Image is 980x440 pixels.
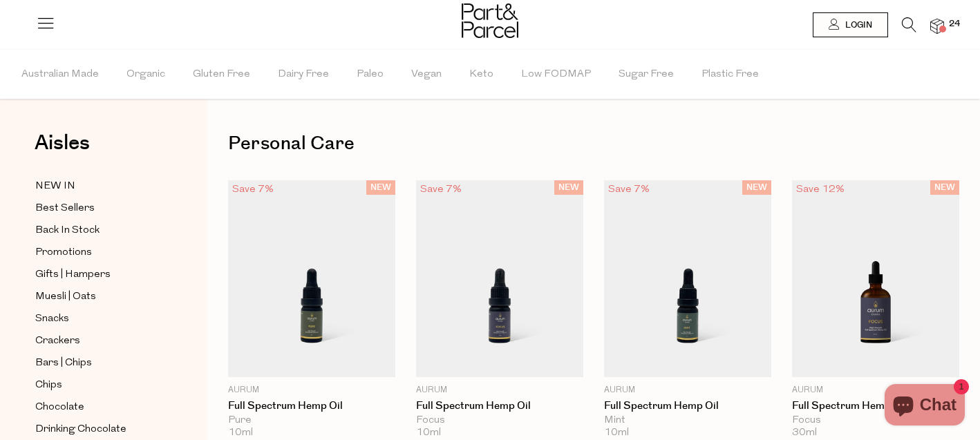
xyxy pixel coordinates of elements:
[416,384,583,396] p: Aurum
[930,180,959,195] span: NEW
[792,427,817,439] span: 30ml
[228,384,395,396] p: Aurum
[604,180,654,199] div: Save 7%
[792,414,959,427] div: Focus
[35,178,161,195] a: NEW IN
[462,3,518,38] img: Part&Parcel
[35,399,161,416] a: Chocolate
[813,12,888,37] a: Login
[35,288,161,305] a: Muesli | Oats
[35,310,161,327] a: Snacks
[35,222,161,239] a: Back In Stock
[35,222,100,239] span: Back In Stock
[945,18,963,30] span: 24
[416,414,583,427] div: Focus
[554,180,583,195] span: NEW
[35,200,95,217] span: Best Sellers
[35,245,92,261] span: Promotions
[619,50,674,99] span: Sugar Free
[792,384,959,396] p: Aurum
[930,19,944,33] a: 24
[604,400,771,412] a: Full Spectrum Hemp Oil
[792,180,959,378] img: Full Spectrum Hemp Oil
[416,400,583,412] a: Full Spectrum Hemp Oil
[35,355,92,372] span: Bars | Chips
[228,427,253,439] span: 10ml
[842,19,872,31] span: Login
[521,50,591,99] span: Low FODMAP
[411,50,442,99] span: Vegan
[35,421,161,438] a: Drinking Chocolate
[357,50,384,99] span: Paleo
[228,128,959,160] h1: Personal Care
[228,400,395,412] a: Full Spectrum Hemp Oil
[35,354,161,372] a: Bars | Chips
[604,414,771,427] div: Mint
[35,421,126,438] span: Drinking Chocolate
[366,180,395,195] span: NEW
[416,180,466,199] div: Save 7%
[742,180,771,195] span: NEW
[193,50,250,99] span: Gluten Free
[469,50,493,99] span: Keto
[35,244,161,261] a: Promotions
[604,384,771,396] p: Aurum
[35,128,90,158] span: Aisles
[880,384,969,429] inbox-online-store-chat: Shopify online store chat
[35,333,80,350] span: Crackers
[35,399,84,416] span: Chocolate
[35,200,161,217] a: Best Sellers
[604,180,771,378] img: Full Spectrum Hemp Oil
[35,377,62,394] span: Chips
[278,50,329,99] span: Dairy Free
[126,50,165,99] span: Organic
[35,267,111,283] span: Gifts | Hampers
[35,178,75,195] span: NEW IN
[35,133,90,167] a: Aisles
[792,180,849,199] div: Save 12%
[701,50,759,99] span: Plastic Free
[604,427,629,439] span: 10ml
[35,289,96,305] span: Muesli | Oats
[35,376,161,394] a: Chips
[792,400,959,412] a: Full Spectrum Hemp Oil
[21,50,99,99] span: Australian Made
[228,180,278,199] div: Save 7%
[228,414,395,427] div: Pure
[416,427,441,439] span: 10ml
[35,266,161,283] a: Gifts | Hampers
[416,180,583,378] img: Full Spectrum Hemp Oil
[35,332,161,350] a: Crackers
[228,180,395,378] img: Full Spectrum Hemp Oil
[35,311,69,327] span: Snacks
